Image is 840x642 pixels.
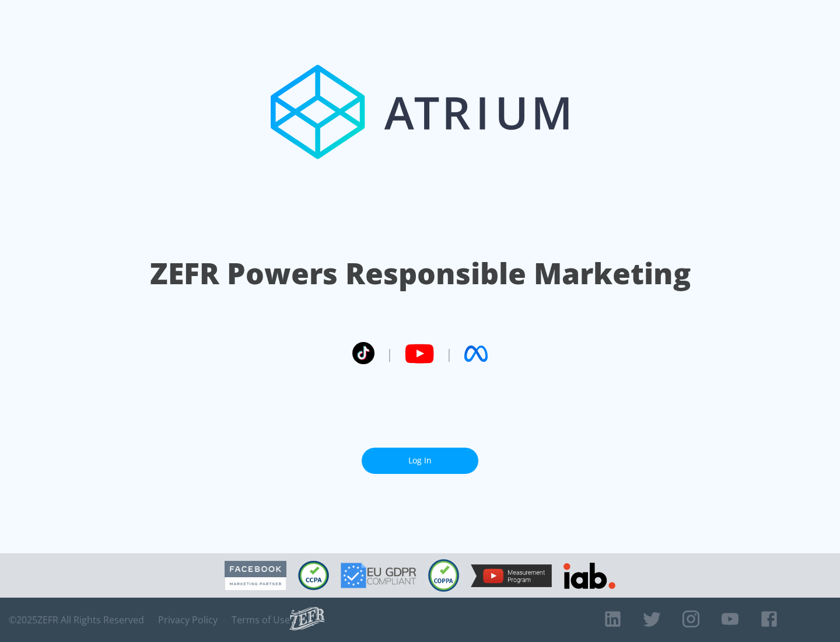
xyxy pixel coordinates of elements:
img: CCPA Compliant [298,561,329,590]
img: COPPA Compliant [428,559,459,592]
img: GDPR Compliant [341,563,416,588]
a: Log In [362,448,478,474]
img: Facebook Marketing Partner [225,561,286,591]
img: IAB [563,563,615,589]
h1: ZEFR Powers Responsible Marketing [150,253,691,294]
span: | [446,345,453,362]
span: | [386,345,393,362]
a: Privacy Policy [158,614,218,626]
span: © 2025 ZEFR All Rights Reserved [9,614,144,626]
img: YouTube Measurement Program [471,564,552,587]
a: Terms of Use [232,614,290,626]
